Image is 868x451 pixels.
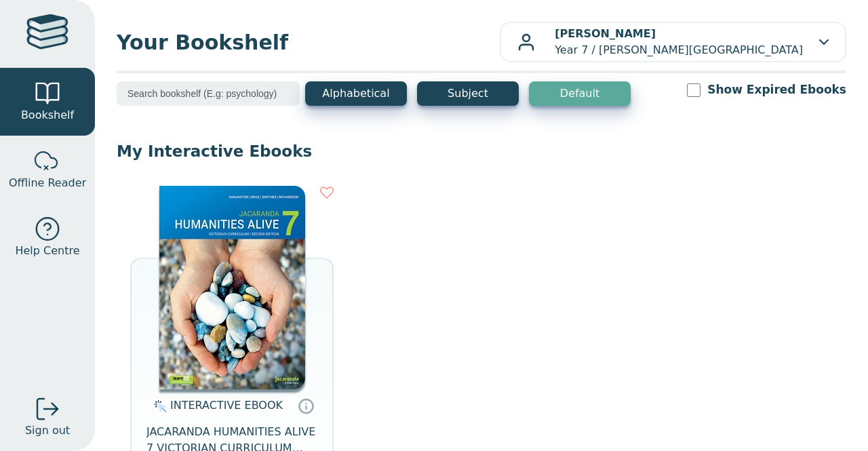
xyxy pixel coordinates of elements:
[117,81,300,106] input: Search bookshelf (E.g: psychology)
[170,399,283,412] span: INTERACTIVE EBOOK
[21,107,74,123] span: Bookshelf
[529,81,631,106] button: Default
[15,243,79,259] span: Help Centre
[298,397,314,414] a: Interactive eBooks are accessed online via the publisher’s portal. They contain interactive resou...
[417,81,519,106] button: Subject
[707,81,846,98] label: Show Expired Ebooks
[305,81,407,106] button: Alphabetical
[9,175,86,191] span: Offline Reader
[500,22,846,62] button: [PERSON_NAME]Year 7 / [PERSON_NAME][GEOGRAPHIC_DATA]
[150,398,167,414] img: interactive.svg
[117,141,846,161] p: My Interactive Ebooks
[25,423,70,439] span: Sign out
[555,26,803,58] p: Year 7 / [PERSON_NAME][GEOGRAPHIC_DATA]
[159,186,305,389] img: 429ddfad-7b91-e911-a97e-0272d098c78b.jpg
[117,27,500,58] span: Your Bookshelf
[555,27,656,40] b: [PERSON_NAME]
